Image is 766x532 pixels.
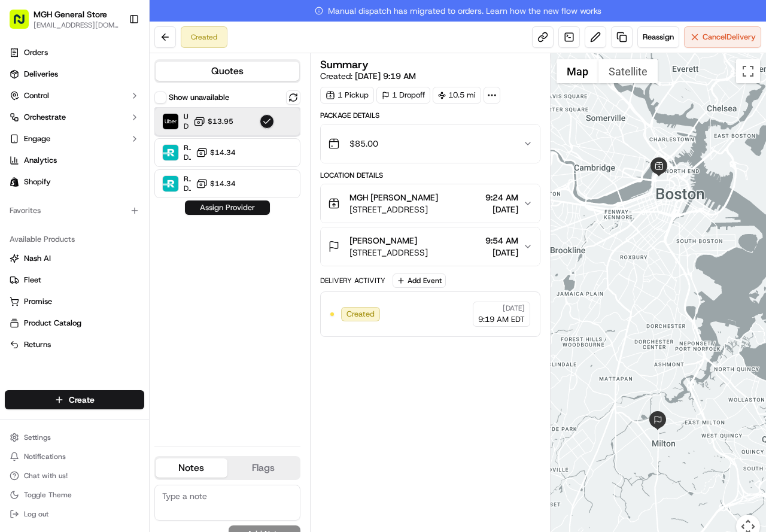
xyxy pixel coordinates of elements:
button: Toggle Theme [5,487,144,503]
div: Favorites [5,201,144,220]
div: Past conversations [12,156,80,165]
button: $14.34 [196,178,236,190]
div: 1 Dropoff [376,87,430,104]
button: Start new chat [203,118,218,132]
span: 9:24 AM [485,191,518,203]
div: 10.5 mi [433,87,481,104]
span: $13.95 [208,117,233,126]
span: Chat with us! [24,471,68,481]
button: Settings [5,429,144,446]
span: Engage [24,133,50,144]
span: [DATE] [106,186,130,195]
span: Roadie Rush (P2P) [184,143,191,153]
button: Nash AI [5,249,144,268]
a: Powered byPylon [84,264,145,273]
button: Notifications [5,448,144,465]
button: Toggle fullscreen view [736,59,760,83]
span: 9:19 AM EDT [478,314,525,325]
img: Nash [12,12,36,36]
a: Product Catalog [10,318,139,329]
span: [EMAIL_ADDRESS][DOMAIN_NAME] [34,20,119,30]
label: Show unavailable [169,92,229,103]
span: 9:54 AM [485,235,518,247]
span: [DATE] [485,203,518,215]
span: Cancel Delivery [703,32,756,42]
span: Created: [320,70,416,82]
span: • [99,186,104,195]
span: Knowledge Base [24,235,92,247]
img: Roadie (P2P) [163,176,178,191]
button: MGH General Store [34,8,107,20]
button: $14.34 [196,147,236,159]
span: API Documentation [113,235,192,247]
span: Dropoff ETA 1 hour [184,121,189,131]
span: Product Catalog [24,318,81,329]
span: Analytics [24,155,57,166]
button: MGH [PERSON_NAME][STREET_ADDRESS]9:24 AM[DATE] [321,184,540,223]
span: Toggle Theme [24,490,72,500]
a: Orders [5,43,144,62]
span: Dropoff ETA - [184,184,191,193]
span: Roadie (P2P) [184,174,191,184]
span: Control [24,90,49,101]
button: Reassign [637,26,679,48]
button: Assign Provider [185,200,270,215]
input: Got a question? Start typing here... [31,77,215,90]
button: Add Event [393,273,446,288]
span: $14.34 [210,179,236,189]
button: Log out [5,506,144,522]
button: CancelDelivery [684,26,761,48]
span: Create [69,394,95,406]
span: Orders [24,47,48,58]
img: 1724597045416-56b7ee45-8013-43a0-a6f9-03cb97ddad50 [25,114,47,136]
a: Returns [10,339,139,350]
span: $14.34 [210,148,236,157]
span: Pylon [119,265,145,273]
span: Orchestrate [24,112,66,123]
span: [DATE] [503,303,525,313]
button: Product Catalog [5,314,144,333]
span: Created [346,309,375,320]
span: MGH [PERSON_NAME] [349,191,438,203]
button: Show street map [557,59,598,83]
div: 💻 [101,236,111,246]
button: Chat with us! [5,467,144,484]
div: 1 Pickup [320,87,374,104]
span: Promise [24,296,52,307]
span: Manual dispatch has migrated to orders. Learn how the new flow works [315,5,601,17]
span: Nash AI [24,253,51,264]
a: 💻API Documentation [96,230,197,252]
span: Shopify [24,177,51,187]
a: Shopify [5,172,144,191]
button: Engage [5,129,144,148]
button: Fleet [5,270,144,290]
h3: Summary [320,59,369,70]
a: Analytics [5,151,144,170]
button: Orchestrate [5,108,144,127]
img: Roadie Rush (P2P) [163,145,178,160]
span: Notifications [24,452,66,461]
span: [PERSON_NAME] [349,235,417,247]
span: [DATE] [485,247,518,259]
img: Uber [163,114,178,129]
button: Returns [5,335,144,354]
img: Shopify logo [10,177,19,187]
div: Package Details [320,111,540,120]
button: Control [5,86,144,105]
button: Show satellite imagery [598,59,658,83]
button: [PERSON_NAME][STREET_ADDRESS]9:54 AM[DATE] [321,227,540,266]
div: We're available if you need us! [54,126,165,136]
span: Deliveries [24,69,58,80]
div: Location Details [320,171,540,180]
span: $85.00 [349,138,378,150]
span: Dropoff ETA - [184,153,191,162]
span: Reassign [643,32,674,42]
button: Notes [156,458,227,478]
button: See all [186,153,218,168]
div: Start new chat [54,114,196,126]
button: Flags [227,458,299,478]
img: 1736555255976-a54dd68f-1ca7-489b-9aae-adbdc363a1c4 [24,186,34,196]
span: [STREET_ADDRESS] [349,247,428,259]
a: Nash AI [10,253,139,264]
